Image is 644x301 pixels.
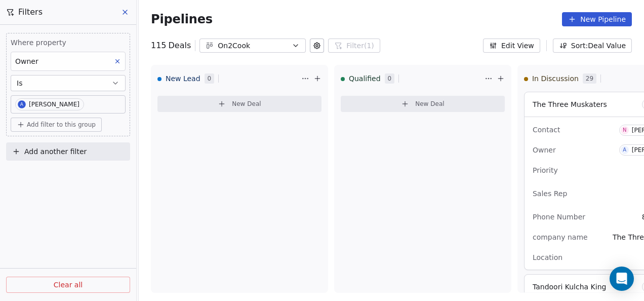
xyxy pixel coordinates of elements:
button: New Pipeline [562,12,632,26]
span: Add filter to this group [27,121,96,129]
span: Pipelines [151,12,213,26]
button: Edit View [483,39,540,53]
span: Owner [15,57,38,65]
span: New Lead [166,73,200,84]
span: In Discussion [532,73,579,84]
div: 115 [151,40,191,52]
div: A [623,146,626,154]
span: Is [17,78,22,88]
span: A [18,100,26,108]
div: Qualified0 [341,65,482,92]
div: [PERSON_NAME] [29,101,79,108]
span: Sales Rep [533,190,567,198]
span: Qualified [349,73,381,84]
span: Deals [169,40,191,52]
span: Filters [18,6,43,18]
span: Where property [11,37,126,48]
button: Is [11,75,126,91]
span: Priority [533,166,558,174]
span: Contact [533,126,560,134]
button: New Deal [157,96,321,112]
div: On2Cook [218,41,288,51]
span: New Deal [232,100,261,108]
span: 29 [583,73,596,84]
span: 0 [205,73,215,84]
span: New Deal [415,100,445,108]
div: N [623,126,627,134]
button: Clear all [6,277,130,293]
span: Add another filter [24,146,87,157]
span: Phone Number [533,213,585,221]
span: Tandoori Kulcha King [533,283,606,291]
span: The Three Muskaters [533,100,607,108]
span: company name [533,233,588,241]
div: Open Intercom Messenger [610,267,634,291]
span: 0 [385,73,395,84]
span: Clear all [54,280,83,290]
button: Sort: Deal Value [553,39,632,53]
div: New Lead0 [157,65,299,92]
span: Location [533,253,562,261]
span: Owner [533,146,556,154]
button: Filter(1) [328,39,380,53]
button: New Deal [341,96,505,112]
